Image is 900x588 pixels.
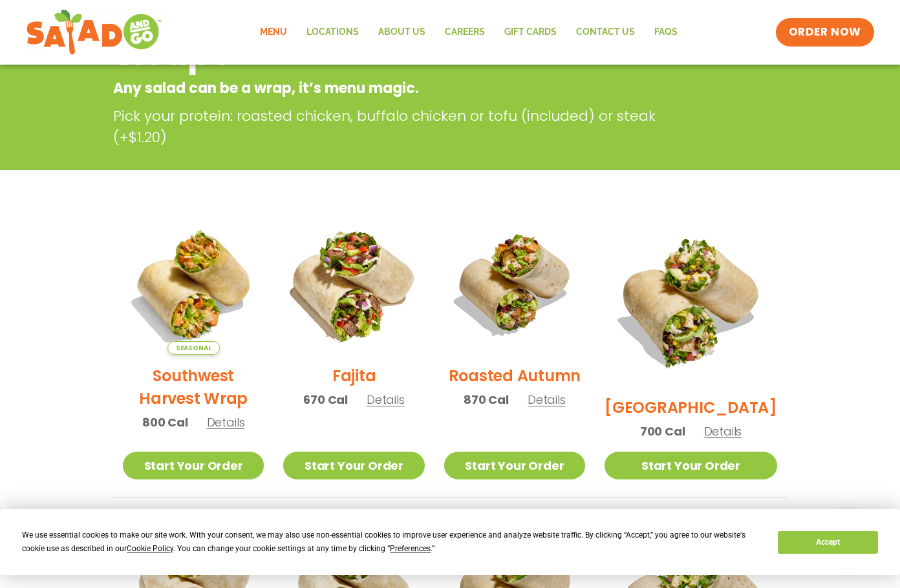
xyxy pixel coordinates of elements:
[123,364,264,410] h2: Southwest Harvest Wrap
[367,392,405,408] span: Details
[123,452,264,479] a: Start Your Order
[127,544,173,553] span: Cookie Policy
[435,17,495,47] a: Careers
[297,17,369,47] a: Locations
[207,414,245,430] span: Details
[645,17,687,47] a: FAQs
[123,214,264,355] img: Product photo for Southwest Harvest Wrap
[271,202,436,367] img: Product photo for Fajita Wrap
[283,452,424,479] a: Start Your Order
[444,214,585,355] img: Product photo for Roasted Autumn Wrap
[26,6,162,58] img: new-SAG-logo-768×292
[566,17,645,47] a: Contact Us
[390,544,431,553] span: Preferences
[605,214,777,386] img: Product photo for BBQ Ranch Wrap
[464,391,509,408] span: 870 Cal
[776,18,874,47] a: ORDER NOW
[142,414,188,431] span: 800 Cal
[250,17,297,47] a: Menu
[369,17,435,47] a: About Us
[167,341,220,355] span: Seasonal
[22,529,762,556] div: We use essential cookies to make our site work. With your consent, we may also use non-essential ...
[528,392,566,408] span: Details
[495,17,566,47] a: GIFT CARDS
[113,78,683,99] p: Any salad can be a wrap, it’s menu magic.
[640,423,685,440] span: 700 Cal
[605,396,777,419] h2: [GEOGRAPHIC_DATA]
[789,25,861,40] span: ORDER NOW
[449,364,581,387] h2: Roasted Autumn
[444,452,585,479] a: Start Your Order
[778,531,877,554] button: Accept
[332,364,376,387] h2: Fajita
[303,391,348,408] span: 670 Cal
[704,423,742,439] span: Details
[605,452,777,479] a: Start Your Order
[250,17,687,47] nav: Menu
[113,105,689,148] p: Pick your protein: roasted chicken, buffalo chicken or tofu (included) or steak (+$1.20)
